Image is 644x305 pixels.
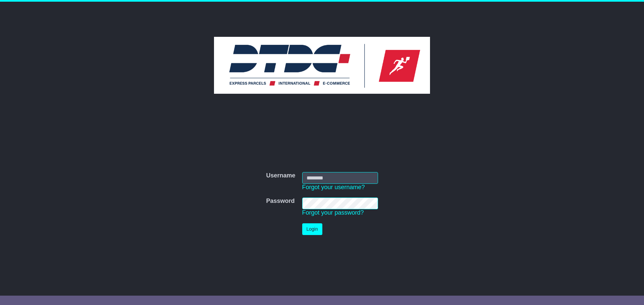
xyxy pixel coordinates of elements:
[214,37,430,94] img: DTDC Australia
[266,198,294,205] label: Password
[302,209,364,216] a: Forgot your password?
[302,184,365,190] a: Forgot your username?
[302,223,322,235] button: Login
[266,172,295,179] label: Username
